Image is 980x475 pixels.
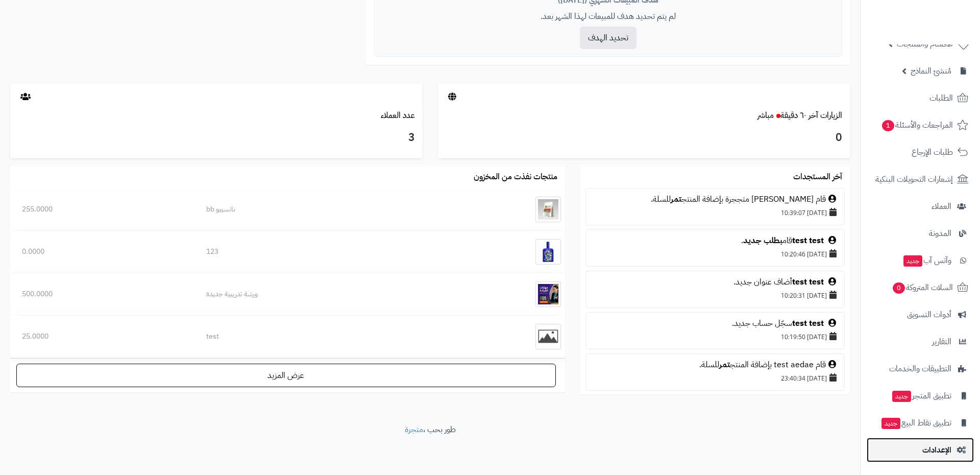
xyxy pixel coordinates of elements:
img: test [535,324,561,349]
div: قام test aedae بإضافة المنتج للسلة. [591,359,839,371]
span: التطبيقات والخدمات [889,362,951,376]
h3: 3 [18,129,415,147]
a: الإعدادات [867,438,974,462]
a: العملاء [867,194,974,219]
div: 255.0000 [22,204,183,215]
span: جديد [892,391,911,402]
span: العملاء [932,199,951,213]
a: الزيارات آخر ٦٠ دقيقةمباشر [757,109,842,122]
a: عرض المزيد [16,364,556,387]
span: التقارير [932,335,951,349]
span: السلات المتروكة [892,280,953,295]
span: الإعدادات [922,443,951,457]
span: 0 [893,282,905,294]
span: جديد [903,255,922,267]
a: وآتس آبجديد [867,248,974,273]
p: لم يتم تحديد هدف للمبيعات لهذا الشهر بعد. [382,11,834,22]
h3: آخر المستجدات [793,173,842,182]
a: تطبيق نقاط البيعجديد [867,411,974,435]
a: أدوات التسويق [867,302,974,327]
span: وآتس آب [902,253,951,268]
span: تطبيق نقاط البيع [880,416,951,430]
a: test test [792,276,824,288]
div: 25.0000 [22,331,183,342]
div: نانسيبو bb [206,204,438,215]
a: التقارير [867,329,974,354]
div: [DATE] 23:40:34 [591,371,839,385]
a: بطلب جديد [743,234,782,247]
a: test test [792,317,824,329]
img: 123 [535,239,561,265]
h3: منتجات نفذت من المخزون [474,173,557,182]
div: [DATE] 10:19:50 [591,329,839,344]
div: test [206,331,438,342]
span: طلبات الإرجاع [912,145,953,159]
span: إشعارات التحويلات البنكية [875,172,953,186]
a: تطبيق المتجرجديد [867,384,974,408]
div: قام . [591,235,839,247]
a: إشعارات التحويلات البنكية [867,167,974,192]
div: ورشة تدريبية جديدة [206,289,438,299]
div: [DATE] 10:39:07 [591,205,839,220]
button: تحديد الهدف [580,27,636,49]
img: نانسيبو bb [535,197,561,222]
div: 0.0000 [22,247,183,257]
a: test test [792,234,824,247]
div: قام [PERSON_NAME] متججرة بإضافة المنتج للسلة. [591,194,839,205]
span: المراجعات والأسئلة [881,118,953,132]
a: تمر [719,359,730,371]
h3: 0 [446,129,843,147]
span: أدوات التسويق [907,307,951,322]
div: سجّل حساب جديد. [591,318,839,329]
span: مُنشئ النماذج [911,64,951,78]
a: المراجعات والأسئلة1 [867,113,974,137]
div: [DATE] 10:20:46 [591,247,839,261]
span: الطلبات [929,91,953,105]
img: ورشة تدريبية جديدة [535,281,561,307]
span: تطبيق المتجر [891,389,951,403]
div: 500.0000 [22,289,183,299]
a: متجرة [405,423,423,436]
div: أضاف عنوان جديد. [591,276,839,288]
small: مباشر [757,109,774,122]
span: 1 [882,120,894,131]
span: جديد [881,418,900,429]
a: السلات المتروكة0 [867,275,974,300]
div: 123 [206,247,438,257]
a: التطبيقات والخدمات [867,357,974,381]
a: المدونة [867,221,974,246]
span: المدونة [929,226,951,241]
a: عدد العملاء [381,109,415,122]
a: تمر [671,193,681,205]
div: [DATE] 10:20:31 [591,288,839,302]
a: طلبات الإرجاع [867,140,974,164]
a: الطلبات [867,86,974,110]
